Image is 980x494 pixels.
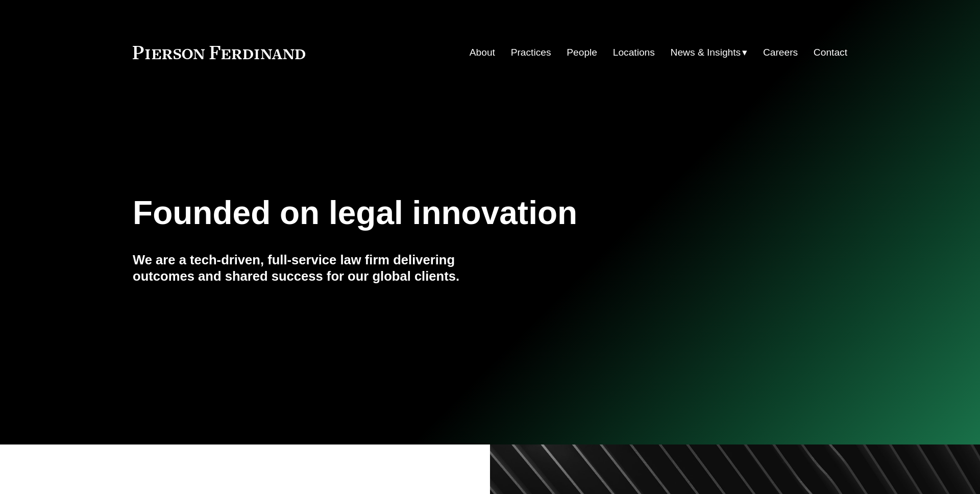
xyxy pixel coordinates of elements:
a: Locations [613,43,655,62]
h1: Founded on legal innovation [133,194,728,232]
span: News & Insights [671,44,741,62]
h4: We are a tech-driven, full-service law firm delivering outcomes and shared success for our global... [133,252,490,285]
a: Practices [511,43,551,62]
a: Careers [763,43,798,62]
a: About [470,43,495,62]
a: Contact [814,43,847,62]
a: People [567,43,597,62]
a: folder dropdown [671,43,748,62]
